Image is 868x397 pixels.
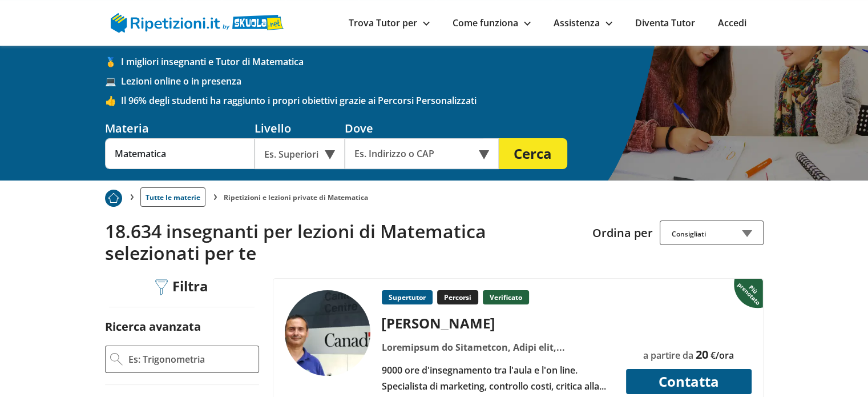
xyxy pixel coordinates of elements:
nav: breadcrumb d-none d-tablet-block [105,181,764,207]
a: Come funziona [453,17,531,29]
p: Verificato [483,290,529,304]
a: logo Skuola.net | Ripetizioni.it [111,15,284,28]
input: Es. Matematica [105,138,255,169]
label: Ordina per [592,225,653,240]
div: Filtra [151,278,213,296]
p: Percorsi [437,290,478,304]
span: I migliori insegnanti e Tutor di Matematica [121,55,764,68]
input: Es: Trigonometria [127,351,254,368]
img: logo Skuola.net | Ripetizioni.it [111,13,284,33]
div: Es. Superiori [255,138,345,169]
span: €/ora [710,349,734,362]
a: Tutte le materie [140,187,205,207]
div: Materia [105,121,255,136]
span: 👍 [105,94,121,107]
a: Trova Tutor per [349,17,430,29]
h2: 18.634 insegnanti per lezioni di Matematica selezionati per te [105,220,584,264]
input: Es. Indirizzo o CAP [345,138,483,169]
div: [PERSON_NAME] [377,314,619,332]
img: tutor a Milano - Giovanni [285,290,370,376]
span: Lezioni online o in presenza [121,75,764,87]
a: Diventa Tutor [635,17,695,29]
button: Contatta [626,369,752,394]
div: Livello [255,121,345,136]
img: Ricerca Avanzata [110,353,123,366]
div: 9000 ore d'insegnamento tra l'aula e l'on line. Specialista di marketing, controllo costi, critic... [377,362,619,394]
span: 20 [696,347,708,362]
button: Cerca [499,138,567,169]
p: Supertutor [382,290,433,304]
div: Consigliati [660,220,764,245]
li: Ripetizioni e lezioni private di Matematica [224,193,368,202]
span: 🥇 [105,55,121,68]
span: 💻 [105,75,121,87]
img: Filtra filtri mobile [155,279,168,295]
label: Ricerca avanzata [105,319,201,334]
span: Il 96% degli studenti ha raggiunto i propri obiettivi grazie ai Percorsi Personalizzati [121,94,764,107]
img: Piu prenotato [105,190,122,207]
div: Loremipsum do Sitametcon, Adipi elit, Seddoeiusmo t incididu, Utlaboree do magnaali, Enimadm, Ven... [377,339,619,355]
img: Piu prenotato [734,278,765,308]
span: a partire da [643,349,693,362]
div: Dove [345,121,499,136]
a: Assistenza [554,17,612,29]
a: Accedi [718,17,746,29]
